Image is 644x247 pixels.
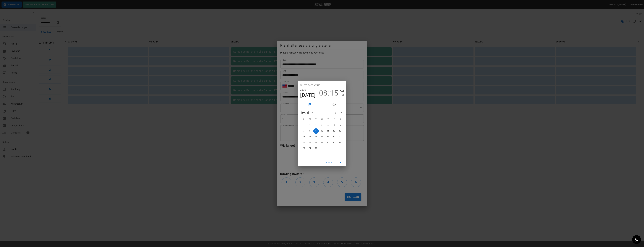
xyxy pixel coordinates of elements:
button: 2 [313,123,319,128]
button: 13 [337,128,343,134]
button: 10 [319,128,325,134]
button: 19 [331,134,337,140]
button: 25 [325,140,331,145]
button: Next month [338,110,344,116]
button: 6 [337,123,343,128]
button: 08 [319,89,327,97]
button: 15 [307,134,313,140]
button: pick time [322,101,346,108]
span: Wednesday [319,116,325,122]
span: Saturday [337,116,343,122]
button: 24 [319,140,325,145]
div: [DATE] [302,111,309,115]
button: 14 [301,134,307,140]
button: 1 [307,123,313,128]
button: 29 [307,146,313,151]
button: AM [340,89,344,93]
button: pick date [298,101,322,108]
button: 7 [301,128,307,134]
button: Cancel [323,160,334,165]
button: calendar view is open, switch to year view [310,110,315,115]
button: 12 [331,128,337,134]
span: Friday [331,116,337,122]
button: 23 [313,140,319,145]
button: 27 [337,140,343,145]
button: 28 [301,146,307,151]
button: 15 [330,89,338,97]
span: Sunday [301,116,307,122]
span: : [328,89,329,97]
button: 5 [331,123,337,128]
button: 26 [331,140,337,145]
span: Monday [307,116,313,122]
button: 17 [319,134,325,140]
button: 22 [307,140,313,145]
button: Previous month [332,110,338,116]
button: 4 [325,123,331,128]
button: 21 [301,140,307,145]
span: Tuesday [313,116,319,122]
button: 20 [337,134,343,140]
button: 30 [313,146,319,151]
button: 3 [319,123,325,128]
button: 16 [313,134,319,140]
span: Thursday [325,116,331,122]
button: 9 [313,128,319,134]
button: 18 [325,134,331,140]
button: [DATE] [300,92,316,98]
span: Select date & time [300,83,320,88]
button: 8 [307,128,313,134]
button: 2025 [300,88,306,92]
button: 11 [325,128,331,134]
button: OK [335,160,345,165]
button: PM [340,93,344,97]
